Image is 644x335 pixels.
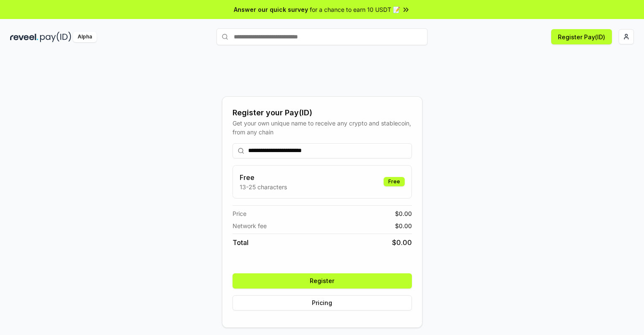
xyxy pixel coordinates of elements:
[233,119,412,136] div: Get your own unique name to receive any crypto and stablecoin, from any chain
[10,32,38,42] img: reveel_dark
[551,29,612,44] button: Register Pay(ID)
[233,221,267,230] span: Network fee
[384,177,405,186] div: Free
[233,273,412,289] button: Register
[234,5,308,14] span: Answer our quick survey
[310,5,400,14] span: for a chance to earn 10 USDT 📝
[233,237,249,248] span: Total
[233,209,246,218] span: Price
[395,221,412,230] span: $ 0.00
[392,237,412,248] span: $ 0.00
[240,182,287,191] p: 13-25 characters
[73,32,97,42] div: Alpha
[40,32,71,42] img: pay_id
[233,295,412,310] button: Pricing
[233,107,412,119] div: Register your Pay(ID)
[240,172,287,182] h3: Free
[395,209,412,218] span: $ 0.00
